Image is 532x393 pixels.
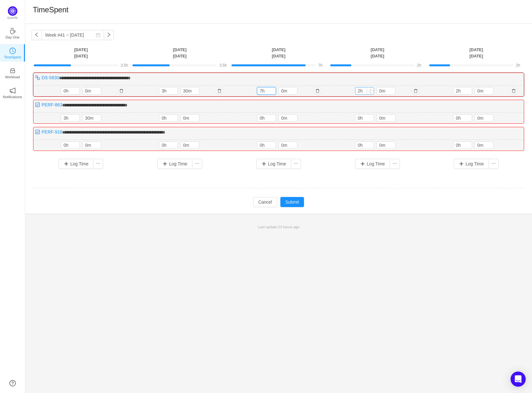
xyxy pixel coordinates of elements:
a: icon: coffeeDay One [9,30,16,36]
button: Cancel [253,197,277,207]
a: PERF-863 [42,102,62,107]
p: Quantify [7,16,18,20]
button: icon: ellipsis [93,159,103,169]
input: Select a week [41,30,104,40]
button: icon: right [104,30,114,40]
button: icon: delete [510,87,517,95]
th: [DATE] [DATE] [427,46,526,59]
button: icon: ellipsis [192,159,202,169]
th: [DATE] [DATE] [32,46,130,59]
i: icon: inbox [9,68,16,74]
button: icon: ellipsis [291,159,301,169]
span: 3.5h [219,63,227,68]
p: Day One [5,34,19,40]
span: Last update: [258,225,299,229]
button: icon: delete [314,87,321,95]
span: 2h [417,63,421,68]
i: icon: calendar [96,33,100,37]
th: [DATE] [DATE] [229,46,328,59]
button: Log Time [59,159,94,169]
img: Quantify [8,6,17,16]
span: 7h [318,63,322,68]
a: icon: question-circle [9,380,16,386]
button: Log Time [454,159,489,169]
i: icon: clock-circle [9,48,16,54]
i: icon: notification [9,87,16,94]
button: icon: delete [118,87,125,95]
img: 10318 [35,102,40,107]
button: Log Time [157,159,192,169]
th: [DATE] [DATE] [328,46,427,59]
th: [DATE] [DATE] [130,46,229,59]
p: Workload [5,74,20,80]
a: icon: notificationNotifications [9,89,16,96]
p: Notifications [3,94,22,100]
button: icon: delete [216,87,223,95]
button: Log Time [256,159,291,169]
button: icon: left [32,30,42,40]
img: 10318 [35,129,40,134]
a: DS-5830 [42,75,59,80]
a: icon: inboxWorkload [9,69,16,76]
button: icon: ellipsis [390,159,400,169]
span: Decrease Value [367,91,374,94]
button: Log Time [355,159,390,169]
span: 2h [516,63,520,68]
a: icon: clock-circleTimeSpent [9,50,16,56]
button: icon: delete [412,87,419,95]
span: 13 hours ago [278,225,300,229]
a: PERF-916 [42,129,62,134]
img: 10316 [35,75,40,80]
button: icon: ellipsis [488,159,499,169]
span: Increase Value [367,87,374,91]
i: icon: up [370,88,372,91]
span: 3.5h [120,63,128,68]
h1: TimeSpent [33,5,68,15]
button: Submit [280,197,304,207]
i: icon: coffee [9,28,16,34]
i: icon: down [370,92,372,94]
p: TimeSpent [4,54,21,60]
div: Open Intercom Messenger [511,372,526,387]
